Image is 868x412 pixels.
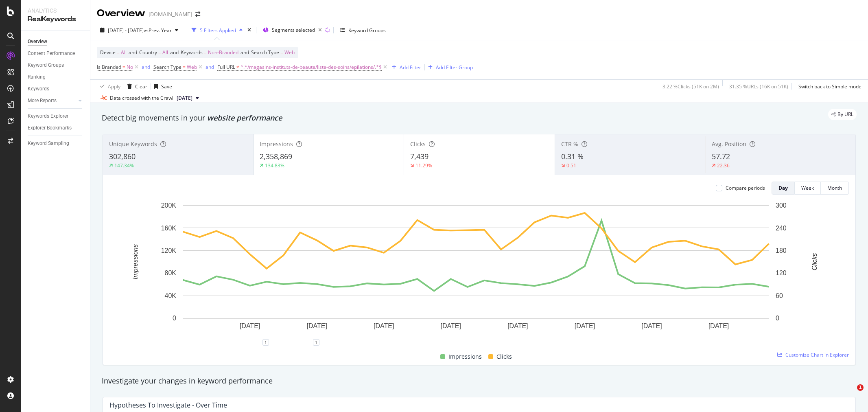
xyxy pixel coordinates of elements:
div: Analytics [28,7,83,15]
span: ^.*/magasins-instituts-de-beaute/liste-des-soins/epilations/.*$ [241,61,382,73]
div: 5 Filters Applied [200,27,236,34]
div: [DOMAIN_NAME] [149,10,192,18]
div: 22.36 [717,162,730,169]
button: Day [772,182,795,195]
span: Unique Keywords [109,140,157,148]
span: Search Type [153,64,181,70]
span: All [162,47,168,58]
text: 240 [776,224,787,231]
text: [DATE] [306,322,327,329]
text: 0 [776,315,779,322]
div: 11.29% [415,162,432,169]
div: legacy label [828,109,857,120]
a: Keywords [28,85,84,93]
button: Add Filter [389,62,421,72]
div: RealKeywords [28,15,83,24]
span: ≠ [236,64,239,70]
button: [DATE] [173,93,202,103]
span: Web [187,61,197,73]
div: Content Performance [28,49,75,58]
span: 1 [857,384,864,391]
div: Overview [97,7,145,20]
a: More Reports [28,96,76,105]
div: Keyword Groups [348,27,386,34]
div: Keywords Explorer [28,112,68,121]
button: Month [821,182,849,195]
div: Month [827,184,842,191]
span: 7,439 [410,151,429,161]
span: No [127,61,133,73]
text: 300 [776,202,787,209]
div: arrow-right-arrow-left [195,11,200,17]
div: Hypotheses to Investigate - Over Time [109,401,227,409]
a: Keyword Sampling [28,139,84,148]
button: and [142,63,150,71]
div: 147.34% [114,162,134,169]
text: 120 [776,270,787,276]
button: Keyword Groups [337,24,389,37]
span: = [122,64,125,70]
div: 1 [262,339,269,346]
text: [DATE] [374,322,394,329]
span: Customize Chart in Explorer [785,351,849,358]
span: Search Type [251,49,279,56]
a: Keyword Groups [28,61,84,70]
span: = [280,49,283,56]
span: Clicks [410,140,426,148]
div: Compare periods [726,184,765,191]
svg: A chart. [109,201,842,342]
div: Switch back to Simple mode [798,83,861,90]
span: All [121,47,127,58]
div: 134.83% [265,162,284,169]
button: Segments selected [260,24,325,37]
text: 60 [776,292,783,299]
span: = [204,49,207,56]
span: Impressions [448,352,482,362]
text: Impressions [132,244,139,279]
span: [DATE] - [DATE] [108,27,144,34]
div: Apply [108,83,120,90]
div: Investigate your changes in keyword performance [102,376,857,386]
span: Clicks [496,352,512,362]
text: [DATE] [708,322,729,329]
div: Explorer Bookmarks [28,124,72,132]
text: [DATE] [507,322,528,329]
button: [DATE] - [DATE]vsPrev. Year [97,24,181,37]
button: Add Filter Group [425,62,473,72]
button: Switch back to Simple mode [795,80,861,93]
div: times [246,26,253,34]
div: Add Filter Group [436,64,473,71]
a: Customize Chart in Explorer [777,351,849,358]
span: 0.31 % [561,151,584,161]
div: Add Filter [400,64,421,71]
div: Day [778,184,788,191]
span: = [158,49,161,56]
iframe: Intercom live chat [840,384,860,404]
text: [DATE] [441,322,461,329]
div: Keyword Groups [28,61,64,70]
span: Is Branded [97,64,121,70]
span: Country [139,49,157,56]
button: Apply [97,80,120,93]
div: Week [801,184,814,191]
a: Keywords Explorer [28,112,84,121]
text: 200K [161,202,177,209]
button: Save [151,80,172,93]
a: Ranking [28,73,84,81]
span: By URL [837,112,853,117]
span: CTR % [561,140,578,148]
span: and [241,49,249,56]
button: and [206,63,214,71]
span: Device [100,49,116,56]
div: Keyword Sampling [28,139,69,148]
div: and [142,64,150,70]
span: Keywords [181,49,203,56]
text: Clicks [811,253,818,271]
div: 1 [313,339,319,346]
div: Data crossed with the Crawl [110,94,173,102]
a: Overview [28,37,84,46]
span: 2,358,869 [260,151,292,161]
div: 3.22 % Clicks ( 51K on 2M ) [662,83,719,90]
span: = [183,64,186,70]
